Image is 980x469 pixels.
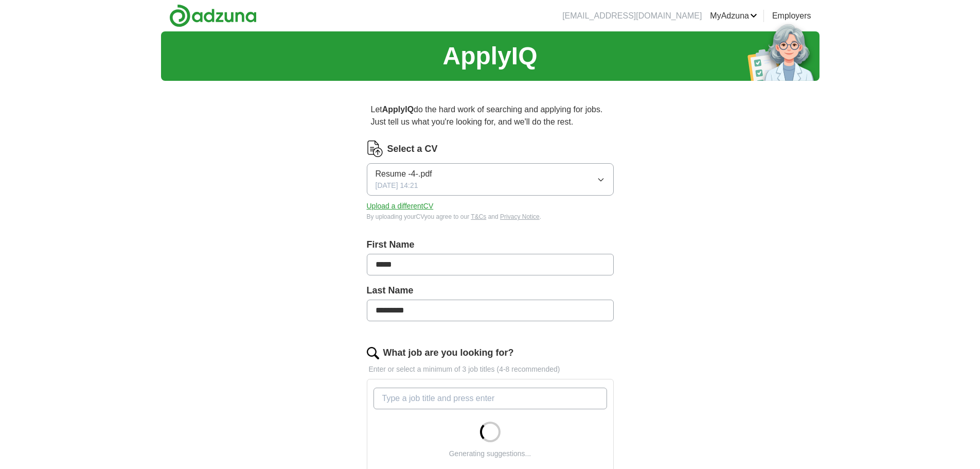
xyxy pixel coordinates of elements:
label: First Name [367,238,614,252]
div: By uploading your CV you agree to our and . [367,212,614,221]
span: Resume -4-.pdf [376,168,432,180]
img: search.png [367,347,379,359]
h1: ApplyIQ [442,38,537,75]
img: CV Icon [367,141,383,157]
input: Type a job title and press enter [373,388,607,409]
button: Resume -4-.pdf[DATE] 14:21 [367,163,614,196]
strong: ApplyIQ [382,105,414,114]
button: Upload a differentCV [367,201,434,212]
span: [DATE] 14:21 [376,180,418,191]
label: Select a CV [387,142,438,156]
label: Last Name [367,284,614,298]
a: Privacy Notice [500,213,540,220]
p: Enter or select a minimum of 3 job titles (4-8 recommended) [367,364,614,375]
li: [EMAIL_ADDRESS][DOMAIN_NAME] [562,10,702,22]
img: Adzuna logo [169,4,257,27]
a: MyAdzuna [710,10,757,22]
a: Employers [772,10,811,22]
a: T&Cs [471,213,486,220]
p: Let do the hard work of searching and applying for jobs. Just tell us what you're looking for, an... [367,99,614,132]
label: What job are you looking for? [383,346,514,360]
div: Generating suggestions... [449,448,531,459]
